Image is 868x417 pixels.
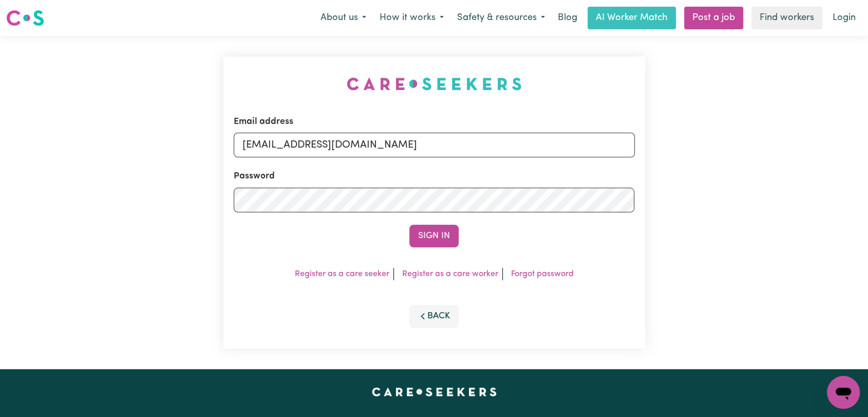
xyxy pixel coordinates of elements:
a: Register as a care worker [402,270,498,278]
button: How it works [373,7,450,29]
label: Password [234,170,275,183]
a: Careseekers logo [6,6,44,30]
img: Careseekers logo [6,9,44,27]
label: Email address [234,115,293,129]
a: Post a job [684,7,743,29]
a: Login [826,7,862,29]
a: Blog [552,7,583,29]
a: AI Worker Match [588,7,676,29]
a: Find workers [751,7,822,29]
button: Back [409,305,459,328]
iframe: Button to launch messaging window [827,376,860,409]
button: About us [314,7,373,29]
input: Email address [234,133,635,157]
a: Register as a care seeker [295,270,389,278]
button: Sign In [409,225,459,247]
a: Careseekers home page [372,388,497,396]
a: Forgot password [511,270,574,278]
button: Safety & resources [450,7,552,29]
